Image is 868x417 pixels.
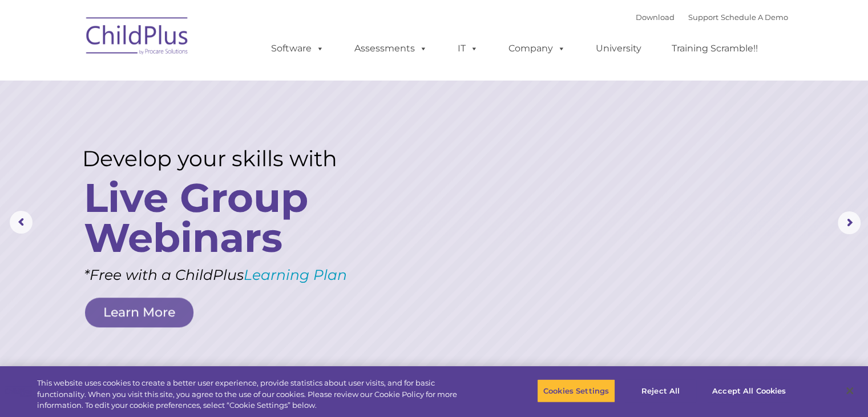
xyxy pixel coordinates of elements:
[706,379,792,403] button: Accept All Cookies
[721,13,788,22] a: Schedule A Demo
[660,37,769,60] a: Training Scramble!!
[260,37,336,60] a: Software
[80,9,195,66] img: ChildPlus by Procare Solutions
[84,262,390,288] rs-layer: *Free with a ChildPlus
[636,13,675,22] a: Download
[688,13,718,22] a: Support
[85,298,193,327] a: Learn More
[343,37,439,60] a: Assessments
[159,75,193,84] span: Last name
[497,37,577,60] a: Company
[584,37,653,60] a: University
[82,146,369,171] rs-layer: Develop your skills with
[84,178,366,258] rs-layer: Live Group Webinars
[625,379,696,403] button: Reject All
[537,379,615,403] button: Cookies Settings
[37,378,478,411] div: This website uses cookies to create a better user experience, provide statistics about user visit...
[636,13,788,22] font: |
[244,266,347,283] a: Learning Plan
[159,122,207,131] span: Phone number
[837,378,862,403] button: Close
[446,37,490,60] a: IT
